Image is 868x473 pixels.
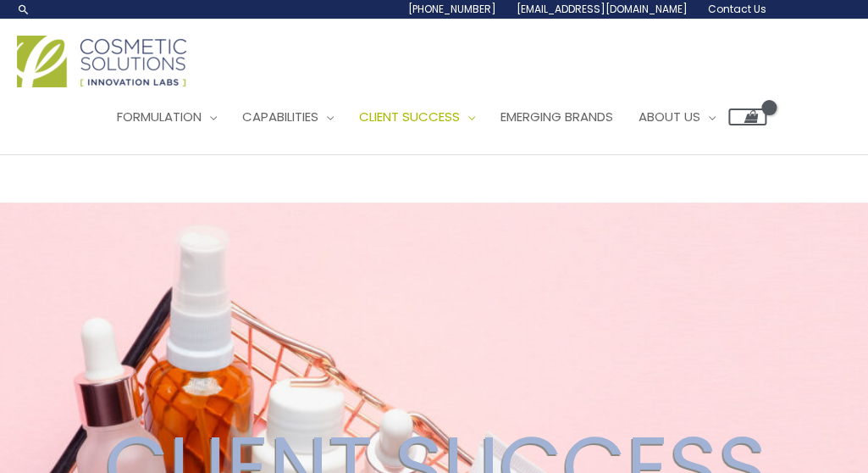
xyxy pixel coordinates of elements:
a: About Us [626,92,728,142]
a: Client Success [346,92,488,142]
a: Capabilities [229,92,346,142]
span: Formulation [117,108,202,125]
span: Contact Us [708,2,766,16]
span: About Us [639,108,700,125]
a: Emerging Brands [488,92,626,142]
span: Emerging Brands [500,108,613,125]
span: [EMAIL_ADDRESS][DOMAIN_NAME] [517,2,688,16]
a: Formulation [104,92,229,142]
a: View Shopping Cart, empty [728,109,766,125]
span: Client Success [359,108,460,125]
span: Capabilities [242,108,318,125]
a: Search icon link [17,3,30,16]
nav: Site Navigation [91,92,766,142]
span: [PHONE_NUMBER] [408,2,496,16]
img: Cosmetic Solutions Logo [17,36,186,87]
